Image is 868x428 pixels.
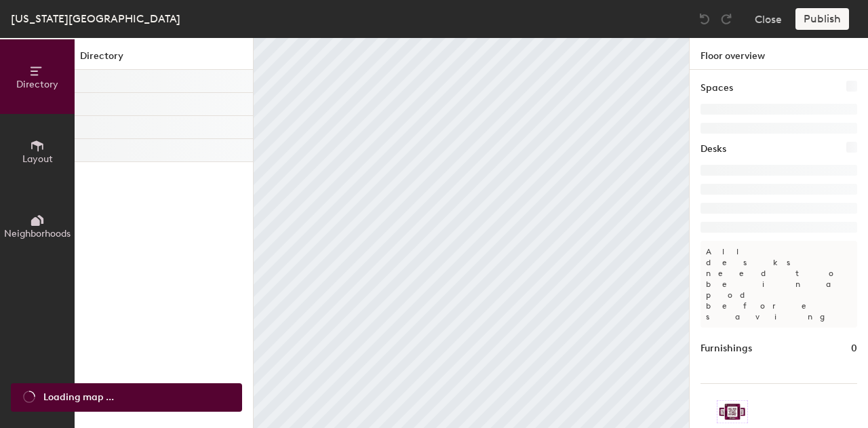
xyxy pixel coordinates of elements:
[719,12,733,26] img: Redo
[43,390,114,405] span: Loading map ...
[11,10,180,27] div: [US_STATE][GEOGRAPHIC_DATA]
[690,38,868,70] h1: Floor overview
[701,341,752,356] h1: Furnishings
[4,228,71,239] span: Neighborhoods
[701,241,857,328] p: All desks need to be in a pod before saving
[755,8,782,30] button: Close
[75,49,253,70] h1: Directory
[851,341,857,356] h1: 0
[701,142,726,157] h1: Desks
[717,400,748,423] img: Sticker logo
[254,38,689,428] canvas: Map
[22,153,53,165] span: Layout
[701,81,733,96] h1: Spaces
[698,12,711,26] img: Undo
[16,79,58,90] span: Directory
